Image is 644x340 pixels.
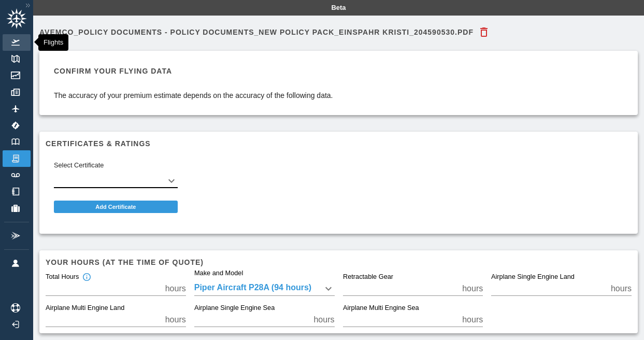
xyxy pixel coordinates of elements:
[46,138,632,149] h6: Certificates & Ratings
[82,273,91,282] svg: Total hours in fixed-wing aircraft
[46,304,124,313] label: Airplane Multi Engine Land
[54,65,333,77] h6: Confirm your flying data
[343,304,419,313] label: Airplane Multi Engine Sea
[313,314,334,326] p: hours
[39,29,474,36] h6: Avemco_Policy Documents - Policy Documents_New Policy Pack_EINSPAHR KRISTI_204590530.PDF
[54,161,104,170] label: Select Certificate
[491,273,575,282] label: Airplane Single Engine Land
[462,282,483,295] p: hours
[54,201,178,213] button: Add Certificate
[54,90,333,101] p: The accuracy of your premium estimate depends on the accuracy of the following data.
[194,281,335,296] div: Piper Aircraft P28A (94 hours)
[194,304,275,313] label: Airplane Single Engine Sea
[46,257,632,268] h6: Your hours (at the time of quote)
[46,273,91,282] div: Total Hours
[194,268,243,278] label: Make and Model
[462,314,483,326] p: hours
[165,314,186,326] p: hours
[165,282,186,295] p: hours
[611,282,632,295] p: hours
[343,273,393,282] label: Retractable Gear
